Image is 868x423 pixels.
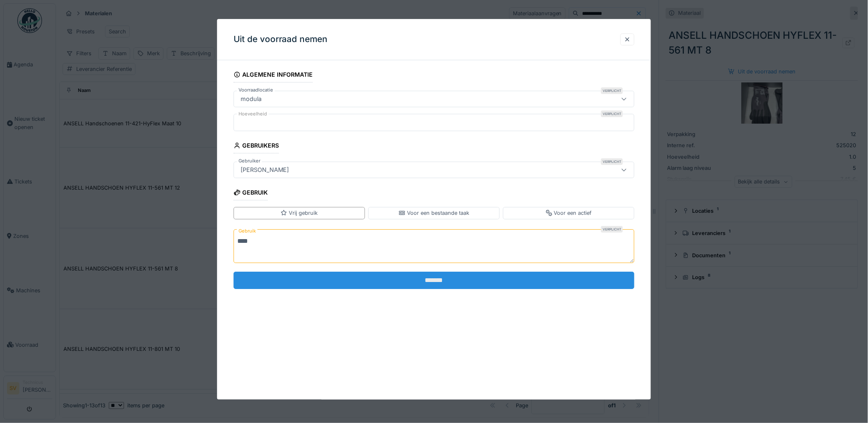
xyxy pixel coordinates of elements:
[234,34,328,45] h3: Uit de voorraad nemen
[237,94,265,103] div: modula
[281,209,318,217] div: Vrij gebruik
[237,157,262,164] label: Gebruiker
[234,68,313,82] div: Algemene informatie
[399,209,469,217] div: Voor een bestaande taak
[237,165,292,174] div: [PERSON_NAME]
[546,209,592,217] div: Voor een actief
[601,226,623,233] div: Verplicht
[601,87,623,94] div: Verplicht
[237,87,275,94] label: Voorraadlocatie
[234,186,268,200] div: Gebruik
[237,110,269,117] label: Hoeveelheid
[237,226,257,236] label: Gebruik
[601,110,623,117] div: Verplicht
[601,158,623,165] div: Verplicht
[234,139,279,153] div: Gebruikers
